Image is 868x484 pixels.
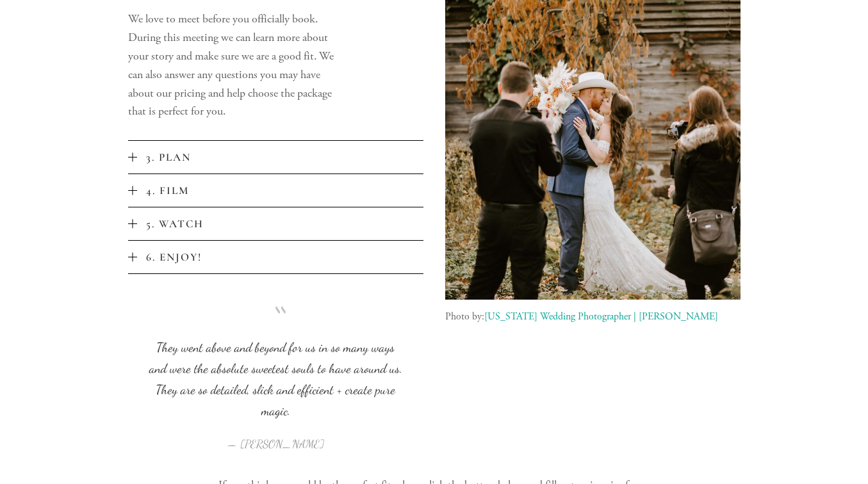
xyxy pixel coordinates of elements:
button: 6. Enjoy! [128,241,423,273]
figcaption: — [PERSON_NAME] [149,422,403,455]
div: 2. Connect [128,10,423,140]
span: 5. Watch [137,217,423,230]
button: 3. Plan [128,141,423,173]
p: We love to meet before you officially book. During this meeting we can learn more about your stor... [128,10,335,121]
a: [US_STATE] Wedding Photographer | [PERSON_NAME] [484,311,718,323]
span: 4. Film [137,184,423,197]
button: 4. Film [128,174,423,207]
blockquote: They went above and beyond for us in so many ways and were the absolute sweetest souls to have ar... [149,316,403,422]
span: “ [149,316,403,337]
button: 5. Watch [128,207,423,240]
span: 6. Enjoy! [137,250,423,264]
p: Photo by: [445,311,741,324]
span: 3. Plan [137,150,423,164]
